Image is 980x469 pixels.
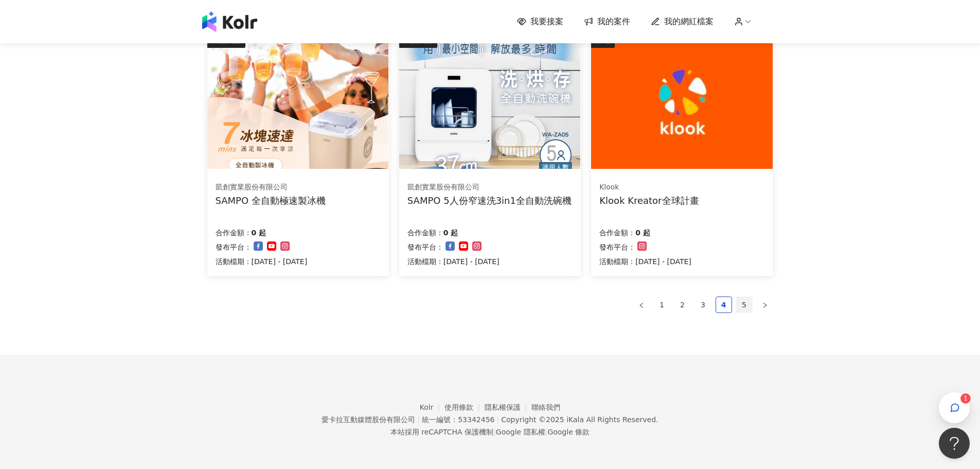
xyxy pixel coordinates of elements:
[599,182,699,193] div: Klook
[599,241,635,253] p: 發布平台：
[493,428,496,436] span: |
[591,32,772,169] img: Klook Kreator全球計畫
[216,227,252,239] p: 合作金額：
[420,403,444,411] a: Kolr
[496,415,499,424] span: |
[443,227,458,239] p: 0 起
[216,255,308,268] p: 活動檔期：[DATE] - [DATE]
[202,11,257,32] img: logo
[407,241,443,253] p: 發布平台：
[531,403,560,411] a: 聯絡我們
[584,16,630,27] a: 我的案件
[407,227,443,239] p: 合作金額：
[566,415,584,424] a: iKala
[547,428,590,436] a: Google 條款
[407,255,500,268] p: 活動檔期：[DATE] - [DATE]
[599,227,635,239] p: 合作金額：
[390,426,590,438] span: 本站採用 reCAPTCHA 保護機制
[599,255,691,268] p: 活動檔期：[DATE] - [DATE]
[651,16,714,27] a: 我的網紅檔案
[517,16,563,27] a: 我要接案
[216,194,326,207] div: SAMPO 全自動極速製冰機
[399,32,580,169] img: SAMPO 5人份窄速洗3in1全自動洗碗機
[654,297,670,313] li: 1
[407,194,572,207] div: SAMPO 5人份窄速洗3in1全自動洗碗機
[633,297,650,313] li: Previous Page
[939,428,970,459] iframe: Help Scout Beacon - Open
[599,194,699,207] div: Klook Kreator全球計畫
[216,182,326,193] div: 凱創實業股份有限公司
[762,302,768,308] span: right
[635,227,650,239] p: 0 起
[695,297,711,313] li: 3
[501,415,658,424] div: Copyright © 2025 All Rights Reserved.
[675,297,690,312] a: 2
[530,16,563,27] span: 我要接案
[654,297,670,312] a: 1
[939,392,970,423] button: 1
[633,297,650,313] button: left
[964,395,968,402] span: 1
[960,393,971,404] sup: 1
[737,297,752,312] a: 5
[485,403,532,411] a: 隱私權保護
[322,415,415,424] div: 愛卡拉互動媒體股份有限公司
[407,182,572,193] div: 凱創實業股份有限公司
[696,297,711,312] a: 3
[638,302,645,308] span: left
[422,415,494,424] div: 統一編號：53342456
[736,297,753,313] li: 5
[216,241,252,253] p: 發布平台：
[757,297,773,313] li: Next Page
[252,227,266,239] p: 0 起
[674,297,691,313] li: 2
[444,403,485,411] a: 使用條款
[417,415,420,424] span: |
[496,428,545,436] a: Google 隱私權
[207,32,388,169] img: SAMPO 全自動極速製冰機
[716,297,732,313] li: 4
[664,16,714,27] span: 我的網紅檔案
[597,16,630,27] span: 我的案件
[757,297,773,313] button: right
[545,428,548,436] span: |
[716,297,732,312] a: 4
